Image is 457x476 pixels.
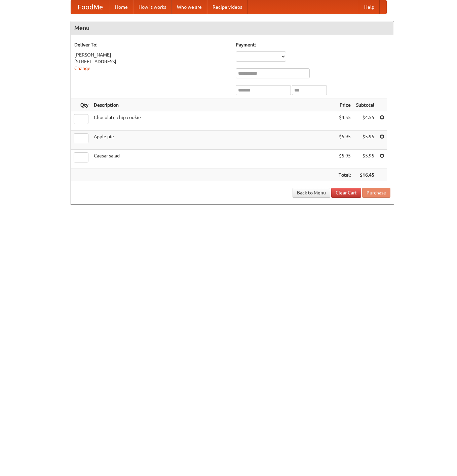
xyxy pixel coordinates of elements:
[91,99,336,111] th: Description
[74,66,90,71] a: Change
[336,150,353,169] td: $5.95
[91,150,336,169] td: Caesar salad
[74,51,229,58] div: [PERSON_NAME]
[336,169,353,181] th: Total:
[353,150,377,169] td: $5.95
[336,111,353,131] td: $4.55
[362,188,390,198] button: Purchase
[74,41,229,48] h5: Deliver To:
[133,0,172,14] a: How it works
[74,58,229,65] div: [STREET_ADDRESS]
[293,188,330,198] a: Back to Menu
[172,0,207,14] a: Who we are
[91,131,336,150] td: Apple pie
[91,111,336,131] td: Chocolate chip cookie
[353,169,377,181] th: $16.45
[110,0,133,14] a: Home
[353,111,377,131] td: $4.55
[71,99,91,111] th: Qty
[236,41,390,48] h5: Payment:
[71,21,394,35] h4: Menu
[353,99,377,111] th: Subtotal
[331,188,361,198] a: Clear Cart
[71,0,110,14] a: FoodMe
[336,131,353,150] td: $5.95
[359,0,380,14] a: Help
[336,99,353,111] th: Price
[353,131,377,150] td: $5.95
[207,0,247,14] a: Recipe videos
